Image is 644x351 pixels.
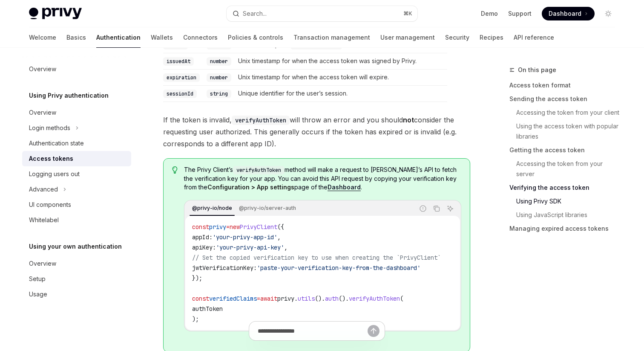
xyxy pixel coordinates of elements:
span: new [230,223,240,231]
button: Open search [227,6,417,21]
code: issuedAt [163,57,194,66]
span: verifyAuthToken [349,295,400,302]
code: sessionId [163,90,197,98]
div: Overview [29,258,56,269]
a: Authentication [96,27,141,48]
span: . [294,295,298,302]
div: Authentication state [29,138,84,148]
h5: Using Privy authentication [29,90,109,101]
span: = [226,223,230,231]
button: Ask AI [445,203,456,214]
span: , [277,233,281,241]
div: Overview [29,107,56,118]
a: Using JavaScript libraries [509,208,622,222]
span: appId: [192,233,213,241]
button: Report incorrect code [417,203,428,214]
a: Access tokens [22,151,131,166]
code: verifyAuthToken [233,166,285,174]
button: Copy the contents from the code block [431,203,442,214]
h5: Using your own authentication [29,241,122,252]
a: Demo [481,9,498,18]
input: Ask a question... [258,322,368,340]
a: Dashboard [328,183,361,191]
span: verifiedClaims [209,295,257,302]
td: Unix timestamp for when the access token was signed by Privy. [235,53,447,69]
span: const [192,295,209,302]
span: authToken [192,305,223,313]
a: UI components [22,197,131,212]
div: Logging users out [29,169,80,179]
span: (). [315,295,325,302]
a: Usage [22,287,131,302]
button: Send message [368,325,379,337]
a: Managing expired access tokens [509,222,622,235]
strong: Configuration > App settings [207,183,294,191]
a: Support [508,9,532,18]
span: ); [192,315,199,323]
a: Setup [22,271,131,287]
div: Whitelabel [29,215,59,225]
a: Security [445,27,469,48]
div: Advanced [29,184,58,194]
button: Toggle dark mode [601,7,615,20]
span: }); [192,274,202,282]
span: ( [400,295,403,302]
div: Search... [243,9,267,19]
span: ({ [277,223,284,231]
a: Using Privy SDK [509,194,622,208]
a: Overview [22,105,131,120]
a: Recipes [480,27,503,48]
a: Verifying the access token [509,181,622,194]
a: Dashboard [542,7,595,20]
a: Whitelabel [22,212,131,228]
a: Access token format [509,78,622,92]
code: verifyAuthToken [232,116,290,125]
div: Usage [29,289,47,299]
a: Basics [66,27,86,48]
a: Overview [22,256,131,271]
img: light logo [29,8,82,20]
span: 'your-privy-app-id' [213,233,277,241]
code: number [207,57,231,66]
span: 'paste-your-verification-key-from-the-dashboard' [257,264,420,272]
div: Overview [29,64,56,74]
span: The Privy Client’s method will make a request to [PERSON_NAME]’s API to fetch the verification ke... [184,165,461,191]
span: (). [339,295,349,302]
button: Toggle Login methods section [22,120,131,136]
code: number [207,73,231,82]
a: Policies & controls [228,27,283,48]
a: Accessing the token from your client [509,106,622,119]
span: privy [277,295,294,302]
a: Transaction management [293,27,370,48]
span: = [257,295,260,302]
a: Wallets [151,27,173,48]
span: const [192,223,209,231]
a: Connectors [183,27,218,48]
div: Login methods [29,123,70,133]
div: @privy-io/server-auth [236,203,299,213]
button: Toggle Advanced section [22,182,131,197]
span: auth [325,295,339,302]
a: Welcome [29,27,56,48]
a: User management [380,27,435,48]
a: API reference [514,27,554,48]
span: utils [298,295,315,302]
span: apiKey: [192,244,216,251]
div: Access tokens [29,154,73,164]
span: If the token is invalid, will throw an error and you should consider the requesting user authoriz... [163,114,470,150]
a: Overview [22,61,131,77]
div: @privy-io/node [190,203,235,213]
span: // Set the copied verification key to use when creating the `PrivyClient` [192,254,441,261]
code: expiration [163,73,200,82]
a: Logging users out [22,166,131,182]
td: Unix timestamp for when the access token will expire. [235,69,447,85]
a: Getting the access token [509,143,622,157]
svg: Tip [172,166,178,174]
span: PrivyClient [240,223,277,231]
span: ⌘ K [403,10,412,17]
span: privy [209,223,226,231]
span: Dashboard [549,9,581,18]
span: jwtVerificationKey: [192,264,257,272]
a: Accessing the token from your server [509,157,622,181]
